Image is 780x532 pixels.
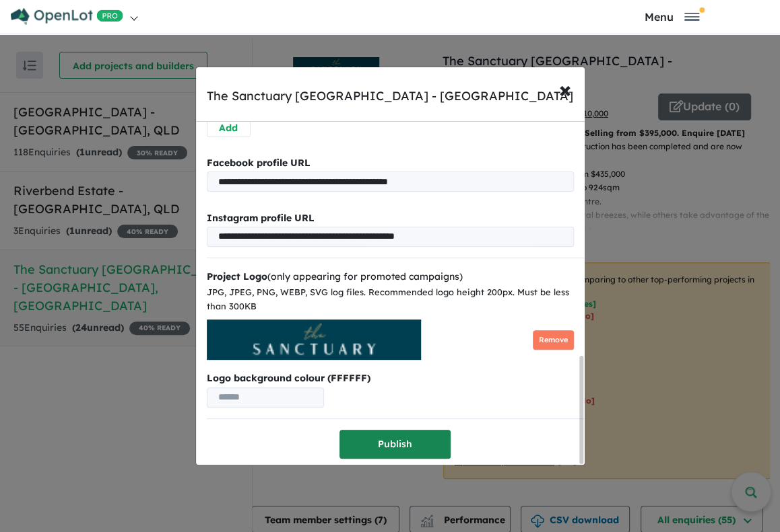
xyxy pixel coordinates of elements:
div: The Sanctuary [GEOGRAPHIC_DATA] - [GEOGRAPHIC_DATA] [207,87,573,105]
b: Project Logo [207,270,267,282]
span: × [559,75,571,104]
img: The%20Sanctuary%20Port%20Macquarie%20Estate%20-%20Thrumster___1701058497.jpg [207,319,422,360]
img: Openlot PRO Logo White [11,8,123,25]
button: Add [207,119,251,137]
b: Logo background colour (FFFFFF) [207,371,574,387]
b: Instagram profile URL [207,212,315,224]
div: JPG, JPEG, PNG, WEBP, SVG log files. Recommended logo height 200px. Must be less than 300KB [207,285,574,315]
button: Toggle navigation [577,10,767,23]
b: Facebook profile URL [207,157,311,169]
button: Remove [533,330,574,350]
div: (only appearing for promoted campaigns) [207,269,574,285]
button: Publish [339,430,451,459]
